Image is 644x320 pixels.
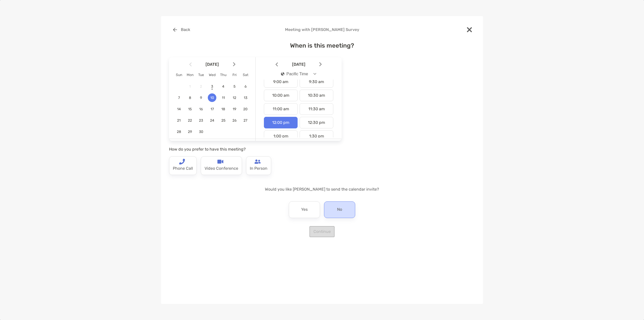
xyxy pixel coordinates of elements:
[300,117,333,128] div: 12:30 pm
[186,118,194,123] span: 22
[186,84,194,89] span: 1
[313,73,316,75] img: Open dropdown arrow
[197,96,205,100] span: 9
[179,159,185,165] img: type-call
[241,96,250,100] span: 13
[277,68,321,80] button: iconPacific Time
[186,130,194,134] span: 29
[208,118,216,123] span: 24
[193,62,232,67] span: [DATE]
[173,28,177,32] img: button icon
[217,159,223,165] img: type-call
[189,62,192,66] img: Arrow icon
[207,73,218,77] div: Wed
[281,72,308,76] div: Pacific Time
[337,206,342,214] p: No
[173,165,193,173] p: Phone Call
[208,96,216,100] span: 10
[230,118,239,123] span: 26
[264,117,298,128] div: 12:00 pm
[195,73,207,77] div: Tue
[219,84,228,89] span: 4
[467,27,472,32] img: close modal
[233,62,235,66] img: Arrow icon
[205,165,238,173] p: Video Conference
[319,62,322,66] img: Arrow icon
[186,96,194,100] span: 8
[175,130,183,134] span: 28
[186,107,194,111] span: 15
[279,62,318,67] span: [DATE]
[219,118,228,123] span: 25
[300,76,333,88] div: 9:30 am
[264,103,298,115] div: 11:00 am
[275,62,278,66] img: Arrow icon
[173,73,184,77] div: Sun
[255,159,261,165] img: type-call
[264,130,298,142] div: 1:00 pm
[184,73,195,77] div: Mon
[197,130,205,134] span: 30
[169,146,342,152] p: How do you prefer to have this meeting?
[175,107,183,111] span: 14
[169,24,194,35] button: Back
[264,76,298,88] div: 9:00 am
[175,96,183,100] span: 7
[241,84,250,89] span: 6
[281,72,285,76] img: icon
[208,107,216,111] span: 17
[300,130,333,142] div: 1:30 pm
[219,96,228,100] span: 11
[250,165,267,173] p: In Person
[240,73,251,77] div: Sat
[230,84,239,89] span: 5
[169,186,475,192] p: Would you like [PERSON_NAME] to send the calendar invite?
[241,107,250,111] span: 20
[197,107,205,111] span: 16
[169,27,475,32] h4: Meeting with [PERSON_NAME] Survey
[197,118,205,123] span: 23
[301,206,308,214] p: Yes
[197,84,205,89] span: 2
[229,73,240,77] div: Fri
[208,84,216,89] span: 3
[218,73,229,77] div: Thu
[175,118,183,123] span: 21
[264,90,298,101] div: 10:00 am
[241,118,250,123] span: 27
[230,96,239,100] span: 12
[169,42,475,49] h4: When is this meeting?
[300,103,333,115] div: 11:30 am
[230,107,239,111] span: 19
[300,90,333,101] div: 10:30 am
[219,107,228,111] span: 18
